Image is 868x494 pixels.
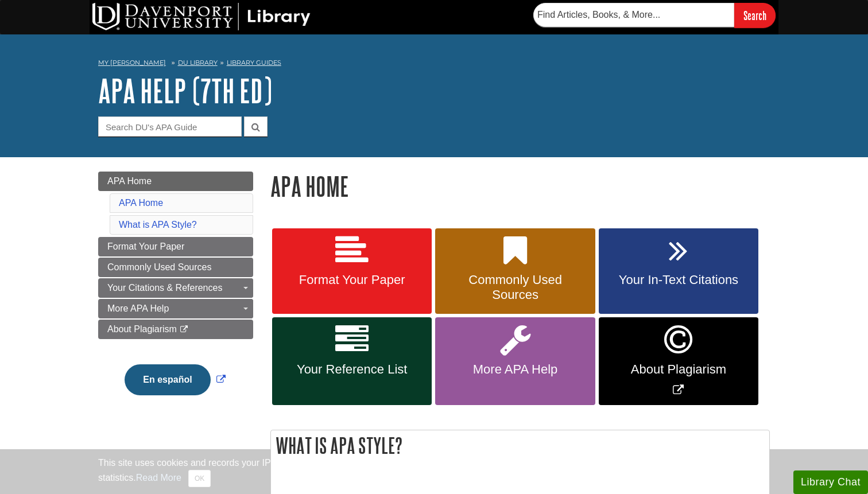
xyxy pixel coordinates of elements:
[281,273,423,287] span: Format Your Paper
[98,58,166,68] a: My [PERSON_NAME]
[122,375,228,384] a: Link opens in new window
[119,198,163,208] a: APA Home
[599,228,758,314] a: Your In-Text Citations
[98,299,253,318] a: More APA Help
[444,273,586,302] span: Commonly Used Sources
[271,430,769,461] h2: What is APA Style?
[119,220,197,230] a: What is APA Style?
[107,262,211,272] span: Commonly Used Sources
[107,304,169,313] span: More APA Help
[188,470,211,487] button: Close
[98,172,253,415] div: Guide Page Menu
[98,258,253,277] a: Commonly Used Sources
[270,172,770,201] h1: APA Home
[136,473,181,483] a: Read More
[98,116,242,137] input: Search DU's APA Guide
[533,3,734,27] input: Find Articles, Books, & More...
[272,228,432,314] a: Format Your Paper
[444,362,586,377] span: More APA Help
[607,273,750,287] span: Your In-Text Citations
[98,237,253,256] a: Format Your Paper
[607,362,750,377] span: About Plagiarism
[435,228,595,314] a: Commonly Used Sources
[92,3,311,30] img: DU Library
[107,283,222,293] span: Your Citations & References
[793,470,868,494] button: Library Chat
[599,317,758,405] a: Link opens in new window
[107,242,184,251] span: Format Your Paper
[272,317,432,405] a: Your Reference List
[98,320,253,339] a: About Plagiarism
[98,55,770,73] nav: breadcrumb
[281,362,423,377] span: Your Reference List
[435,317,595,405] a: More APA Help
[98,278,253,298] a: Your Citations & References
[179,326,189,333] i: This link opens in a new window
[98,456,770,487] div: This site uses cookies and records your IP address for usage statistics. Additionally, we use Goo...
[227,59,281,67] a: Library Guides
[98,172,253,191] a: APA Home
[107,324,177,334] span: About Plagiarism
[125,364,210,395] button: En español
[98,73,272,108] a: APA Help (7th Ed)
[107,176,152,186] span: APA Home
[533,3,776,28] form: Searches DU Library's articles, books, and more
[178,59,218,67] a: DU Library
[734,3,776,28] input: Search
